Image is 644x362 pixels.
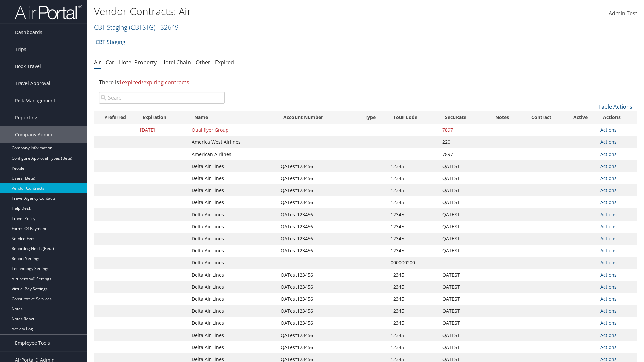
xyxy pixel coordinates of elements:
th: Name: activate to sort column ascending [188,111,277,124]
td: Delta Air Lines [188,208,277,221]
td: QATest123456 [277,172,359,184]
span: Travel Approval [15,75,50,92]
th: Tour Code: activate to sort column ascending [387,111,439,124]
td: QATest123456 [277,329,359,341]
td: Delta Air Lines [188,233,277,245]
td: QATEST [439,341,486,353]
td: Delta Air Lines [188,257,277,269]
h1: Vendor Contracts: Air [94,4,456,18]
td: QATest123456 [277,317,359,329]
th: Contract: activate to sort column ascending [519,111,564,124]
td: Delta Air Lines [188,293,277,305]
td: 12345 [387,293,439,305]
td: QATest123456 [277,233,359,245]
a: CBT Staging [96,35,125,49]
td: QATEST [439,221,486,233]
td: 12345 [387,305,439,317]
input: Search [99,92,225,104]
td: Delta Air Lines [188,245,277,257]
a: Actions [600,187,617,193]
td: 12345 [387,184,439,196]
a: Hotel Chain [161,59,191,66]
a: Admin Test [609,3,637,24]
td: Delta Air Lines [188,317,277,329]
td: 12345 [387,172,439,184]
div: There is [94,73,637,92]
td: QATEST [439,317,486,329]
td: QATest123456 [277,281,359,293]
th: Preferred: activate to sort column ascending [94,111,137,124]
td: Delta Air Lines [188,341,277,353]
td: QATEST [439,208,486,221]
a: Actions [600,296,617,302]
td: Qualiflyer Group [188,124,277,136]
a: Actions [600,284,617,290]
td: 12345 [387,341,439,353]
td: [DATE] [137,124,188,136]
td: 12345 [387,281,439,293]
td: 12345 [387,317,439,329]
a: Actions [600,308,617,314]
td: Delta Air Lines [188,329,277,341]
td: QATest123456 [277,208,359,221]
td: Delta Air Lines [188,196,277,208]
a: Actions [600,139,617,145]
a: Actions [600,199,617,205]
span: Employee Tools [15,335,50,351]
td: QATest123456 [277,269,359,281]
td: QATEST [439,160,486,172]
td: American Airlines [188,148,277,160]
td: QATest123456 [277,293,359,305]
th: Active: activate to sort column ascending [564,111,597,124]
td: QATest123456 [277,245,359,257]
td: America West Airlines [188,136,277,148]
th: SecuRate: activate to sort column ascending [439,111,486,124]
td: Delta Air Lines [188,269,277,281]
td: QATest123456 [277,184,359,196]
td: QATEST [439,184,486,196]
td: QATEST [439,172,486,184]
td: QATEST [439,196,486,208]
strong: 1 [119,79,122,86]
td: QATEST [439,281,486,293]
span: Admin Test [609,10,637,17]
span: expired/expiring contracts [119,79,189,86]
td: Delta Air Lines [188,172,277,184]
span: Trips [15,41,26,58]
a: Actions [600,344,617,350]
td: QATEST [439,233,486,245]
span: Dashboards [15,24,42,41]
a: Actions [600,235,617,242]
a: CBT Staging [94,23,181,32]
td: QATest123456 [277,221,359,233]
a: Actions [600,259,617,266]
a: Car [106,59,114,66]
a: Actions [600,271,617,278]
td: 12345 [387,269,439,281]
td: 000000200 [387,257,439,269]
span: Company Admin [15,126,52,143]
img: airportal-logo.png [15,4,82,20]
td: Delta Air Lines [188,281,277,293]
th: Account Number: activate to sort column ascending [277,111,359,124]
a: Air [94,59,101,66]
td: QATest123456 [277,160,359,172]
td: 12345 [387,196,439,208]
td: 12345 [387,208,439,221]
td: 12345 [387,329,439,341]
a: Actions [600,127,617,133]
a: Actions [600,332,617,338]
a: Actions [600,247,617,254]
td: Delta Air Lines [188,305,277,317]
td: QATEST [439,245,486,257]
a: Expired [215,59,234,66]
td: QATEST [439,305,486,317]
td: Delta Air Lines [188,221,277,233]
span: Reporting [15,109,37,126]
a: Other [196,59,210,66]
a: Actions [600,175,617,181]
span: Book Travel [15,58,41,75]
a: Hotel Property [119,59,157,66]
a: Actions [600,223,617,230]
span: Risk Management [15,92,55,109]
